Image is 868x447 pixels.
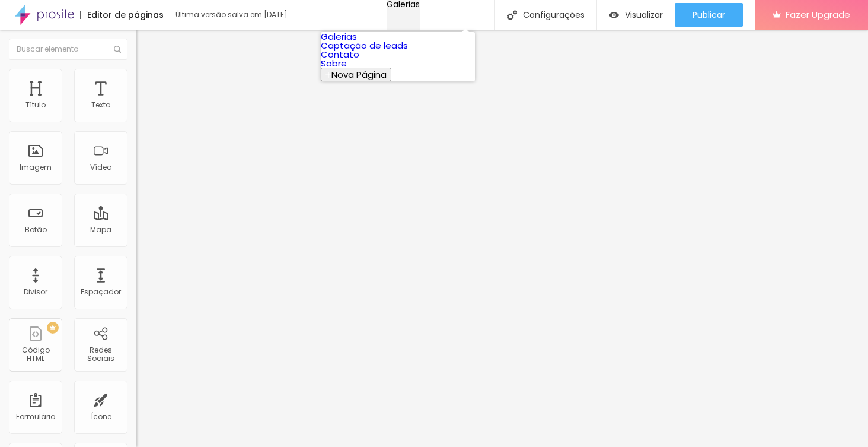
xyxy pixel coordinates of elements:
button: Nova Página [321,68,391,81]
span: Visualizar [625,10,663,20]
a: Galerias [321,30,357,43]
input: Buscar elemento [9,39,127,60]
div: Vídeo [90,163,111,172]
span: Nova Página [331,68,387,81]
div: Imagem [20,163,52,172]
span: Fazer Upgrade [786,9,850,20]
div: Texto [91,101,110,109]
button: Visualizar [597,3,675,27]
span: Publicar [693,10,725,20]
div: Redes Sociais [77,346,124,363]
div: Ícone [91,413,111,421]
div: Espaçador [81,288,121,296]
button: Publicar [675,3,743,27]
iframe: Editor [136,30,868,447]
div: Divisor [24,288,47,296]
a: Captação de leads [321,39,408,52]
a: Sobre [321,57,347,69]
img: Icone [114,46,121,53]
img: Icone [507,10,517,20]
img: view-1.svg [609,10,619,20]
div: Formulário [16,413,55,421]
div: Código HTML [12,346,59,363]
div: Mapa [90,226,111,234]
div: Última versão salva em [DATE] [175,11,312,18]
div: Título [25,101,46,109]
div: Botão [25,226,47,234]
div: Editor de páginas [80,11,164,19]
a: Contato [321,48,359,61]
